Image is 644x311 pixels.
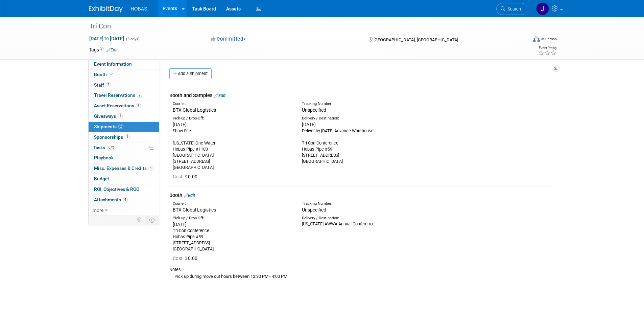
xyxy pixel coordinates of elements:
[496,3,527,15] a: Search
[302,221,421,227] div: [US_STATE] AWWA Annual Conference
[103,36,110,41] span: to
[169,267,550,273] div: Notes:
[125,134,130,139] span: 1
[89,80,159,90] a: Staff2
[302,207,326,213] span: Unspecified
[89,163,159,174] a: Misc. Expenses & Credits1
[89,184,159,195] a: ROI, Objectives & ROO
[93,145,116,150] span: Tasks
[169,192,550,199] div: Booth
[89,143,159,153] a: Tasks67%
[131,6,147,12] span: HOBAS
[94,176,109,181] span: Budget
[538,46,556,50] div: Event Rating
[169,273,550,280] div: Pick up during move out hours between 12:30 PM - 4:00 PM
[106,82,111,87] span: 2
[302,128,421,164] div: Deliver by [DATE] Advance Warehouse Tri Con Conference Hobas Pipe #59 [STREET_ADDRESS] [GEOGRAPHI...
[110,72,113,76] i: Booth reservation complete
[137,93,142,98] span: 2
[173,206,292,213] div: BTX Global Logistics
[94,155,114,160] span: Playbook
[302,101,453,107] div: Tracking Number:
[107,145,116,150] span: 67%
[302,116,421,121] div: Delivery / Destination:
[533,36,540,42] img: Format-Inperson.png
[169,68,212,79] a: Add a Shipment
[89,36,124,42] span: [DATE] [DATE]
[94,134,130,140] span: Sponsorships
[536,2,549,15] img: Jamie Coe
[173,256,188,261] span: Cost: $
[94,113,123,119] span: Giveaways
[208,36,248,43] button: Committed
[173,228,292,252] div: Tri Con Conference Hobas Pipe #59 [STREET_ADDRESS] [GEOGRAPHIC_DATA]
[89,46,118,53] td: Tags
[94,103,141,108] span: Asset Reservations
[173,256,200,261] span: 0.00
[173,101,292,107] div: Courier:
[89,195,159,205] a: Attachments4
[89,174,159,184] a: Budget
[94,61,132,67] span: Event Information
[89,6,123,13] img: ExhibitDay
[89,122,159,132] a: Shipments2
[94,197,128,202] span: Attachments
[302,107,326,113] span: Unspecified
[93,207,103,213] span: more
[123,197,128,202] span: 4
[173,174,200,179] span: 0.00
[89,205,159,216] a: more
[89,59,159,69] a: Event Information
[89,90,159,101] a: Travel Reservations2
[94,82,111,88] span: Staff
[118,124,123,129] span: 2
[134,216,145,224] td: Personalize Event Tab Strip
[173,121,292,128] div: [DATE]
[136,103,141,108] span: 3
[89,153,159,163] a: Playbook
[173,201,292,206] div: Courier:
[94,92,142,98] span: Travel Reservations
[173,216,292,221] div: Pick-up / Drop-Off:
[118,113,123,118] span: 1
[89,101,159,111] a: Asset Reservations3
[94,72,115,77] span: Booth
[541,37,557,42] div: In-Person
[302,216,421,221] div: Delivery / Destination:
[505,6,521,12] span: Search
[125,37,140,41] span: (3 days)
[94,165,153,171] span: Misc. Expenses & Credits
[106,48,118,52] a: Edit
[169,92,550,99] div: Booth and Samples
[173,107,292,113] div: BTX Global Logistics
[173,174,188,179] span: Cost: $
[89,132,159,142] a: Sponsorships1
[94,186,139,192] span: ROI, Objectives & ROO
[302,201,453,206] div: Tracking Number:
[184,193,195,198] a: Edit
[173,116,292,121] div: Pick-up / Drop-Off:
[173,221,292,228] div: [DATE]
[487,35,557,45] div: Event Format
[214,93,225,98] a: Edit
[145,216,159,224] td: Toggle Event Tabs
[173,128,292,171] div: Show Site [US_STATE] One Water Hobas Pipe #1100 [GEOGRAPHIC_DATA] [STREET_ADDRESS] [GEOGRAPHIC_DATA]
[302,121,421,128] div: [DATE]
[94,124,123,129] span: Shipments
[89,111,159,121] a: Giveaways1
[374,37,458,42] span: [GEOGRAPHIC_DATA], [GEOGRAPHIC_DATA]
[89,70,159,80] a: Booth
[87,20,517,32] div: Tri Con
[148,166,153,171] span: 1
